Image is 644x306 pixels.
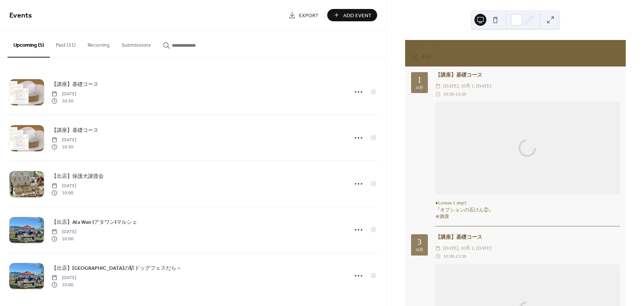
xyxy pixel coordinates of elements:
button: Submissions [116,30,157,57]
a: 【出店】Ata Wan (アタワン)マルシェ [51,218,137,226]
button: Recurring [82,30,116,57]
a: 【講座】基礎コース [51,126,98,135]
span: 13:30 [455,90,466,98]
span: Add Event [343,12,372,19]
span: Events [9,8,32,23]
span: - [454,90,455,98]
span: 10:00 [51,281,76,288]
button: Add Event [327,9,377,21]
a: 【出店】[GEOGRAPHIC_DATA]の駅ドッグフェスだら～ [51,264,181,272]
span: 10:30 [443,253,454,260]
a: 【出店】保護犬譲渡会 [51,172,104,180]
span: [DATE] [51,275,76,281]
span: 10:30 [51,143,76,150]
span: [DATE], 10月 3, [DATE] [443,244,491,252]
span: - [454,253,455,260]
a: Export [283,9,324,21]
div: 今後のイベント [405,40,626,48]
div: 1 [417,76,422,84]
div: 10月 [415,86,423,90]
div: ​ [435,244,441,252]
a: 【講座】基礎コース [51,80,98,89]
span: 10:30 [443,90,454,98]
div: 10月 [415,248,423,252]
span: 【出店】[GEOGRAPHIC_DATA]の駅ドッグフェスだら～ [51,265,181,272]
span: 13:30 [455,253,466,260]
button: Past (31) [50,30,82,57]
span: 【出店】保護犬譲渡会 [51,173,104,180]
span: [DATE] [51,183,76,189]
span: 【出店】Ata Wan (アタワン)マルシェ [51,219,137,226]
span: 10:30 [51,98,76,104]
div: ●Lesson-1 step3 『オプションの石けん②』 ※満席 [435,200,620,221]
div: 3 [417,238,422,247]
span: 【講座】基礎コース [51,127,98,135]
div: ​ [435,82,441,90]
div: 【講座】基礎コース [435,71,620,79]
span: [DATE] [51,229,76,235]
span: 10:00 [51,189,76,196]
span: [DATE] [51,91,76,98]
div: ​ [435,253,441,260]
span: [DATE], 10月 1, [DATE] [443,82,491,90]
span: 10:00 [51,235,76,242]
div: 【講座】基礎コース [435,233,620,241]
span: Export [299,12,319,19]
span: [DATE] [51,137,76,143]
button: Upcoming (5) [7,30,50,58]
div: ​ [435,90,441,98]
span: 【講座】基礎コース [51,81,98,89]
